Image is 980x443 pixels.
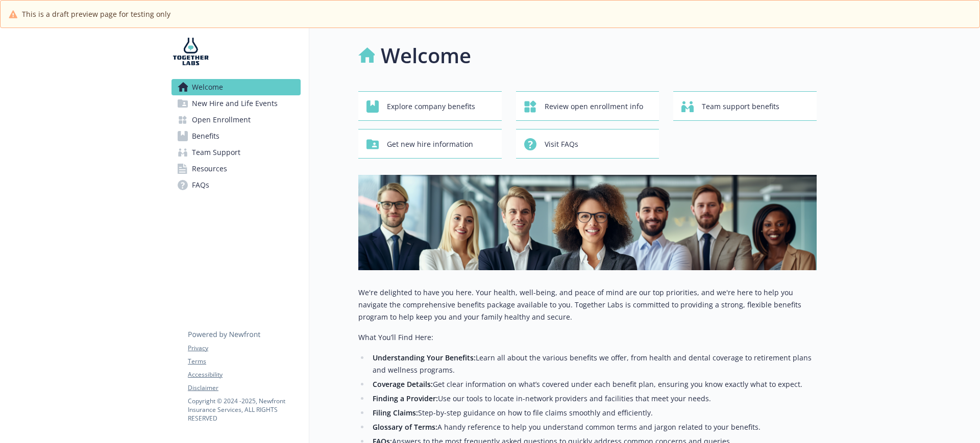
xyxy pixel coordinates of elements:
button: Team support benefits [673,91,817,121]
span: New Hire and Life Events [192,95,278,112]
span: Get new hire information [387,135,473,154]
a: Terms [188,357,300,366]
li: Learn all about the various benefits we offer, from health and dental coverage to retirement plan... [370,352,817,376]
span: Welcome [192,79,223,95]
strong: Glossary of Terms: [373,422,437,432]
span: Team support benefits [702,97,779,116]
span: Benefits [192,128,219,144]
span: Explore company benefits [387,97,475,116]
strong: Filing Claims: [373,408,418,418]
li: A handy reference to help you understand common terms and jargon related to your benefits. [370,421,817,433]
a: Resources [171,161,301,177]
h1: Welcome [381,40,471,71]
strong: Finding a Provider: [373,394,438,403]
a: Benefits [171,128,301,144]
span: Review open enrollment info [545,97,643,116]
strong: Coverage Details: [373,379,433,389]
span: This is a draft preview page for testing only [22,9,170,19]
a: Disclaimer [188,383,300,393]
button: Explore company benefits [358,91,502,121]
button: Visit FAQs [516,129,659,159]
li: Use our tools to locate in-network providers and facilities that meet your needs. [370,393,817,405]
a: Open Enrollment [171,112,301,128]
a: Privacy [188,344,300,353]
a: Welcome [171,79,301,95]
p: What You’ll Find Here: [358,331,817,344]
li: Step-by-step guidance on how to file claims smoothly and efficiently. [370,407,817,419]
span: Visit FAQs [545,135,578,154]
strong: Understanding Your Benefits: [373,353,476,362]
button: Get new hire information [358,129,502,159]
a: Team Support [171,144,301,161]
a: New Hire and Life Events [171,95,301,112]
span: Open Enrollment [192,112,251,128]
span: FAQs [192,177,209,193]
button: Review open enrollment info [516,91,659,121]
a: FAQs [171,177,301,193]
span: Team Support [192,144,240,161]
img: overview page banner [358,175,817,270]
li: Get clear information on what’s covered under each benefit plan, ensuring you know exactly what t... [370,378,817,390]
p: We're delighted to have you here. Your health, well-being, and peace of mind are our top prioriti... [358,286,817,323]
a: Accessibility [188,370,300,379]
span: Resources [192,161,227,177]
p: Copyright © 2024 - 2025 , Newfront Insurance Services, ALL RIGHTS RESERVED [188,397,300,423]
